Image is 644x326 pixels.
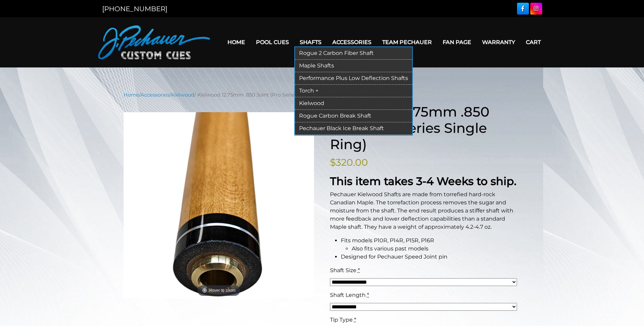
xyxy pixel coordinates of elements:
a: Rogue Carbon Break Shaft [295,110,412,122]
a: Kielwood [295,97,412,110]
abbr: required [367,292,369,298]
a: Warranty [477,34,520,51]
a: Accessories [141,92,169,98]
a: Torch + [295,85,412,97]
a: Home [124,92,139,98]
span: Shaft Size [330,267,356,273]
img: 3.png [124,112,314,299]
a: Pool Cues [251,34,294,51]
bdi: 320.00 [330,157,368,168]
a: Hover to zoom [124,112,314,299]
a: Fan Page [437,34,477,51]
li: Designed for Pechauer Speed Joint pin [341,253,521,261]
h1: Kielwood 12.75mm .850 Joint (Pro Series Single Ring) [330,104,521,152]
a: Kielwood [171,92,194,98]
a: [PHONE_NUMBER] [102,5,167,13]
strong: This item takes 3-4 Weeks to ship. [330,175,516,188]
img: Pechauer Custom Cues [98,25,210,59]
span: Tip Type [330,317,353,323]
a: Performance Plus Low Deflection Shafts [295,72,412,85]
abbr: required [358,267,360,273]
abbr: required [354,317,356,323]
p: Pechauer Kielwood Shafts are made from torrefied hard-rock Canadian Maple. The torrefaction proce... [330,190,521,231]
a: Team Pechauer [377,34,437,51]
span: $ [330,157,336,168]
li: Also fits various past models [352,245,521,253]
nav: Breadcrumb [124,91,521,99]
a: Maple Shafts [295,60,412,72]
a: Rogue 2 Carbon Fiber Shaft [295,47,412,60]
a: Home [222,34,251,51]
a: Accessories [327,34,377,51]
a: Shafts [294,34,327,51]
span: Shaft Length [330,292,366,298]
li: Fits models P10R, P14R, P15R, P16R [341,237,521,253]
a: Cart [520,34,546,51]
a: Pechauer Black Ice Break Shaft [295,122,412,135]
